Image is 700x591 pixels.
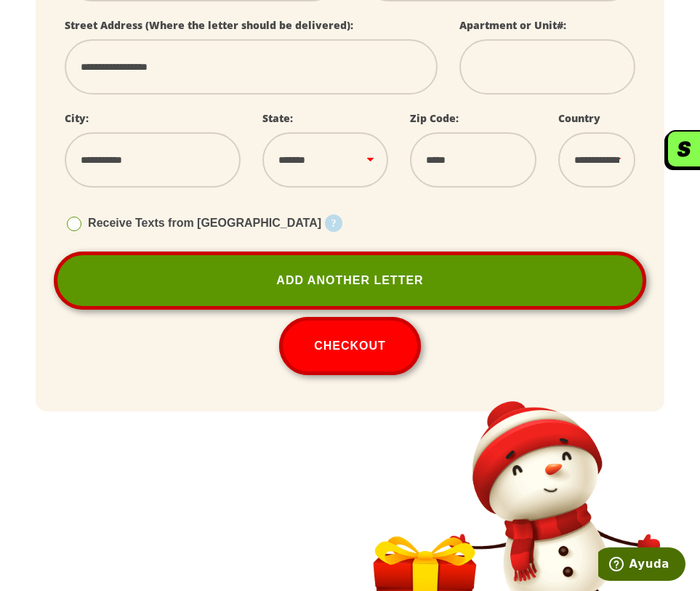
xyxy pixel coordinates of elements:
[88,217,321,229] span: Receive Texts from [GEOGRAPHIC_DATA]
[65,18,353,32] label: Street Address (Where the letter should be delivered):
[598,547,685,584] iframe: Abre un widget desde donde se puede obtener más información
[459,18,566,32] label: Apartment or Unit#:
[279,317,421,375] button: Checkout
[262,111,293,125] label: State:
[558,111,600,125] label: Country
[65,111,89,125] label: City:
[54,252,646,310] a: Add Another Letter
[410,111,459,125] label: Zip Code:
